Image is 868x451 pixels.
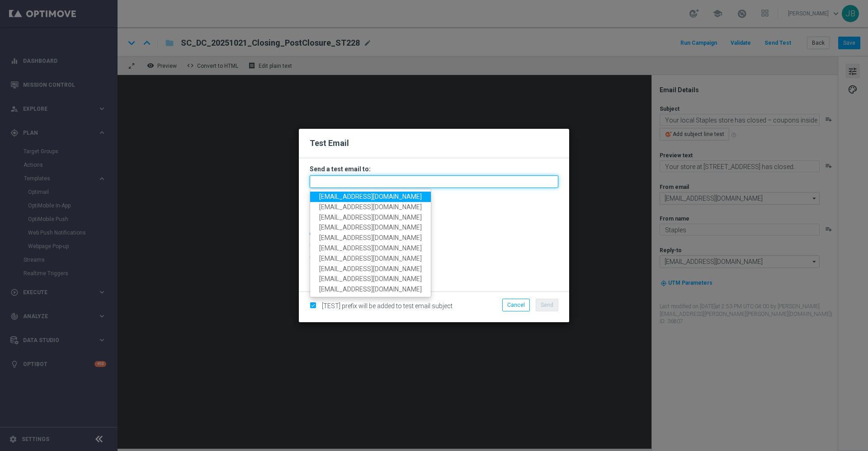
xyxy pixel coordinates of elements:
[319,275,422,282] span: [EMAIL_ADDRESS][DOMAIN_NAME]
[319,234,422,241] span: [EMAIL_ADDRESS][DOMAIN_NAME]
[319,224,422,231] span: [EMAIL_ADDRESS][DOMAIN_NAME]
[310,202,431,212] a: [EMAIL_ADDRESS][DOMAIN_NAME]
[319,244,422,252] span: [EMAIL_ADDRESS][DOMAIN_NAME]
[319,255,422,262] span: [EMAIL_ADDRESS][DOMAIN_NAME]
[502,299,530,311] button: Cancel
[310,263,431,274] a: [EMAIL_ADDRESS][DOMAIN_NAME]
[319,265,422,272] span: [EMAIL_ADDRESS][DOMAIN_NAME]
[310,222,431,233] a: [EMAIL_ADDRESS][DOMAIN_NAME]
[310,190,558,198] p: Separate multiple addresses with commas
[319,203,422,211] span: [EMAIL_ADDRESS][DOMAIN_NAME]
[541,302,553,308] span: Send
[310,212,431,222] a: [EMAIL_ADDRESS][DOMAIN_NAME]
[319,193,422,200] span: [EMAIL_ADDRESS][DOMAIN_NAME]
[310,274,431,284] a: [EMAIL_ADDRESS][DOMAIN_NAME]
[310,192,431,202] a: [EMAIL_ADDRESS][DOMAIN_NAME]
[310,233,431,243] a: [EMAIL_ADDRESS][DOMAIN_NAME]
[536,299,558,311] button: Send
[310,138,558,149] h2: Test Email
[319,286,422,293] span: [EMAIL_ADDRESS][DOMAIN_NAME]
[319,213,422,221] span: [EMAIL_ADDRESS][DOMAIN_NAME]
[310,165,558,173] h3: Send a test email to:
[310,243,431,254] a: [EMAIL_ADDRESS][DOMAIN_NAME]
[322,302,453,310] span: [TEST] prefix will be added to test email subject
[310,254,431,264] a: [EMAIL_ADDRESS][DOMAIN_NAME]
[310,216,558,225] p: Email with customer data
[310,284,431,295] a: [EMAIL_ADDRESS][DOMAIN_NAME]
